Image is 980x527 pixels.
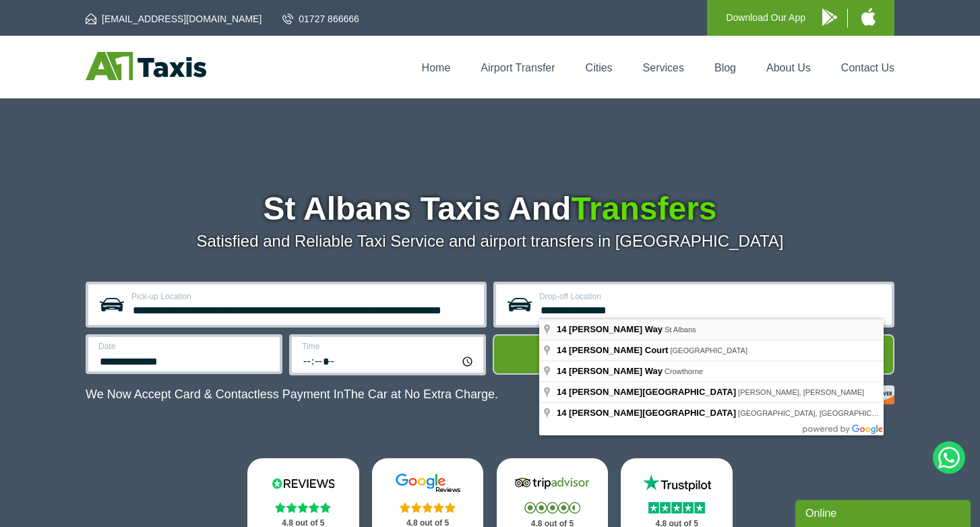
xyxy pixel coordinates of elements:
[422,62,451,73] a: Home
[665,367,703,375] span: Crowthorne
[738,388,864,396] span: [PERSON_NAME], [PERSON_NAME]
[726,9,805,26] p: Download Our App
[643,62,684,73] a: Services
[481,62,555,73] a: Airport Transfer
[841,62,894,73] a: Contact Us
[569,408,736,418] span: [PERSON_NAME][GEOGRAPHIC_DATA]
[282,12,359,26] a: 01727 866666
[557,408,566,418] span: 14
[665,325,696,334] span: St Albans
[648,502,705,514] img: Stars
[388,473,468,493] img: Google
[766,62,811,73] a: About Us
[524,502,580,514] img: Stars
[557,366,566,376] span: 14
[344,387,498,401] span: The Car at No Extra Charge.
[738,409,896,417] span: [GEOGRAPHIC_DATA], [GEOGRAPHIC_DATA]
[493,334,894,375] button: Get Quote
[86,193,894,225] h1: St Albans Taxis And
[86,232,894,251] p: Satisfied and Reliable Taxi Service and airport transfers in [GEOGRAPHIC_DATA]
[98,342,272,350] label: Date
[400,502,456,513] img: Stars
[86,387,498,402] p: We Now Accept Card & Contactless Payment In
[569,324,663,334] span: [PERSON_NAME] Way
[512,473,592,493] img: Tripadvisor
[569,387,736,397] span: [PERSON_NAME][GEOGRAPHIC_DATA]
[670,346,747,354] span: [GEOGRAPHIC_DATA]
[636,473,717,493] img: Trustpilot
[86,52,206,80] img: A1 Taxis St Albans LTD
[557,387,566,397] span: 14
[822,9,837,26] img: A1 Taxis Android App
[131,292,476,301] label: Pick-up Location
[302,342,475,350] label: Time
[86,12,262,26] a: [EMAIL_ADDRESS][DOMAIN_NAME]
[263,473,344,493] img: Reviews.io
[557,345,566,355] span: 14
[557,324,566,334] span: 14
[795,497,973,527] iframe: chat widget
[586,62,613,73] a: Cities
[714,62,736,73] a: Blog
[569,366,663,376] span: [PERSON_NAME] Way
[571,191,716,226] span: Transfers
[539,292,884,301] label: Drop-off Location
[861,8,876,26] img: A1 Taxis iPhone App
[569,345,668,355] span: [PERSON_NAME] Court
[275,502,331,513] img: Stars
